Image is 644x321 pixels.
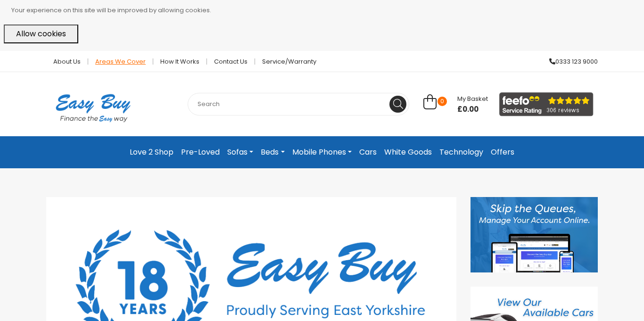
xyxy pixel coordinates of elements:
[542,58,598,65] a: 0333 123 9000
[487,144,518,161] a: Offers
[11,4,640,17] p: Your experience on this site will be improved by allowing cookies.
[257,144,288,161] a: Beds
[4,25,78,43] button: Allow cookies
[153,58,207,65] a: How it works
[126,144,177,161] a: Love 2 Shop
[207,58,255,65] a: Contact Us
[438,97,447,106] span: 0
[188,93,409,115] input: Search
[255,58,316,65] a: Service/Warranty
[355,144,380,161] a: Cars
[457,105,488,114] span: £0.00
[88,58,153,65] a: Areas we cover
[177,144,223,161] a: Pre-Loved
[423,99,488,110] a: 0 My Basket £0.00
[499,92,594,116] img: feefo_logo
[471,197,598,272] img: Discover our App
[380,144,436,161] a: White Goods
[457,94,488,103] span: My Basket
[289,144,355,161] a: Mobile Phones
[46,58,88,65] a: About Us
[223,144,257,161] a: Sofas
[46,82,140,134] img: Easy Buy
[436,144,487,161] a: Technology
